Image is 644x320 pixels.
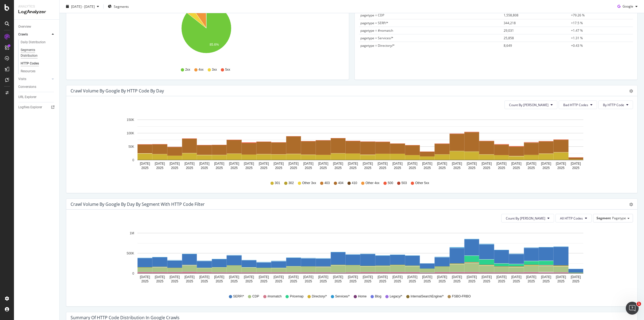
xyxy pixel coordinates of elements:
[360,21,388,25] span: pagetype = SERP/*
[504,13,518,17] span: 1,558,808
[225,67,230,72] span: 5xx
[415,181,429,185] span: Other 5xx
[274,162,284,166] text: [DATE]
[324,181,330,185] span: 403
[348,275,358,279] text: [DATE]
[201,166,208,170] text: 2025
[156,279,163,283] text: 2025
[288,275,299,279] text: [DATE]
[303,162,313,166] text: [DATE]
[275,181,280,185] span: 301
[186,166,193,170] text: 2025
[305,166,312,170] text: 2025
[18,94,36,100] div: URL Explorer
[244,162,254,166] text: [DATE]
[114,4,129,9] span: Segments
[394,279,401,283] text: 2025
[388,181,393,185] span: 500
[260,279,268,283] text: 2025
[18,32,50,37] a: Crawls
[513,279,520,283] text: 2025
[543,279,550,283] text: 2025
[132,272,134,275] text: 0
[229,162,239,166] text: [DATE]
[348,162,358,166] text: [DATE]
[141,279,149,283] text: 2025
[71,227,628,289] svg: A chart.
[364,166,371,170] text: 2025
[409,166,416,170] text: 2025
[452,275,462,279] text: [DATE]
[130,231,134,235] text: 1M
[468,166,475,170] text: 2025
[629,203,633,206] div: gear
[571,275,581,279] text: [DATE]
[288,181,294,185] span: 302
[555,214,592,222] button: All HTTP Codes
[526,162,536,166] text: [DATE]
[305,279,312,283] text: 2025
[245,279,253,283] text: 2025
[141,166,149,170] text: 2025
[513,166,520,170] text: 2025
[571,28,583,33] span: +1.47 %
[185,67,190,72] span: 2xx
[171,166,178,170] text: 2025
[21,69,35,74] div: Resources
[468,279,475,283] text: 2025
[18,4,55,9] div: Analytics
[541,162,551,166] text: [DATE]
[407,162,418,166] text: [DATE]
[571,36,583,40] span: +1.31 %
[556,162,566,166] text: [DATE]
[71,113,628,176] svg: A chart.
[509,103,548,107] span: Count By Day
[274,275,284,279] text: [DATE]
[498,279,505,283] text: 2025
[452,294,471,299] span: FSBO-FRBO
[482,275,492,279] text: [DATE]
[252,294,259,299] span: CDP
[637,302,641,306] span: 1
[275,279,282,283] text: 2025
[407,275,418,279] text: [DATE]
[320,166,327,170] text: 2025
[437,162,447,166] text: [DATE]
[557,166,565,170] text: 2025
[210,43,219,46] text: 85.6%
[186,279,193,283] text: 2025
[18,105,56,110] a: Logfiles Explorer
[230,166,238,170] text: 2025
[245,166,253,170] text: 2025
[129,145,134,149] text: 50K
[571,21,583,25] span: +17.5 %
[572,166,579,170] text: 2025
[21,47,56,59] a: Segments Distribution
[483,166,490,170] text: 2025
[106,2,131,11] button: Segments
[360,13,384,17] span: pagetype = CDP
[199,67,204,72] span: 4xx
[171,279,178,283] text: 2025
[275,166,282,170] text: 2025
[411,294,444,299] span: InternalSearchEngine/*
[71,4,95,9] span: [DATE] - [DATE]
[320,279,327,283] text: 2025
[21,69,56,74] a: Resources
[349,166,357,170] text: 2025
[18,9,55,15] div: LogAnalyzer
[453,166,461,170] text: 2025
[21,47,50,59] div: Segments Distribution
[333,162,343,166] text: [DATE]
[438,279,446,283] text: 2025
[496,275,507,279] text: [DATE]
[626,302,639,315] iframe: Intercom live chat
[556,275,566,279] text: [DATE]
[18,84,36,90] div: Conversions
[216,279,223,283] text: 2025
[498,166,505,170] text: 2025
[21,39,56,45] a: Daily Distribution
[363,275,373,279] text: [DATE]
[560,216,583,221] span: All HTTP Codes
